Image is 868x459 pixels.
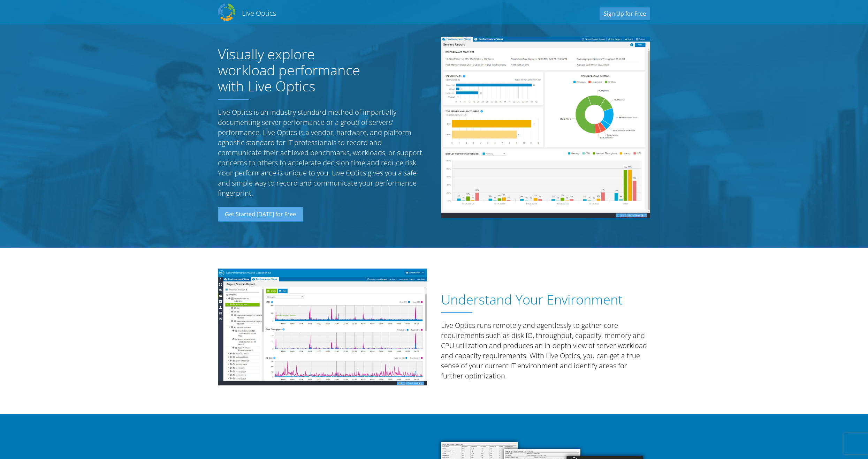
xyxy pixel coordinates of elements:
img: Server Report [441,37,650,218]
a: Get Started [DATE] for Free [218,207,303,222]
h1: Visually explore workload performance with Live Optics [218,46,375,94]
h2: Live Optics [242,8,276,18]
p: Live Optics runs remotely and agentlessly to gather core requirements such as disk IO, throughput... [441,320,650,381]
h1: Understand Your Environment [441,292,647,307]
img: Understand Your Environment [218,269,427,385]
img: Dell Dpack [218,3,235,21]
p: Live Optics is an industry standard method of impartially documenting server performance or a gro... [218,107,427,198]
a: Sign Up for Free [600,7,650,20]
